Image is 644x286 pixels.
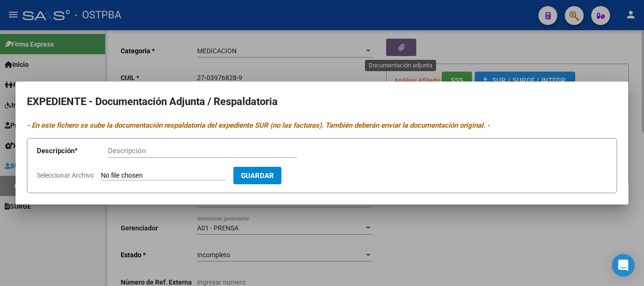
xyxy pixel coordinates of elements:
[27,93,617,111] h2: EXPEDIENTE - Documentación Adjunta / Respaldatoria
[612,254,635,277] div: Open Intercom Messenger
[37,172,94,179] span: Seleccionar Archivo
[241,172,274,180] span: Guardar
[233,167,281,184] button: Guardar
[27,121,490,130] i: - En este fichero se sube la documentación respaldatoria del expediente SUR (no las facturas). Ta...
[37,146,108,156] p: Descripción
